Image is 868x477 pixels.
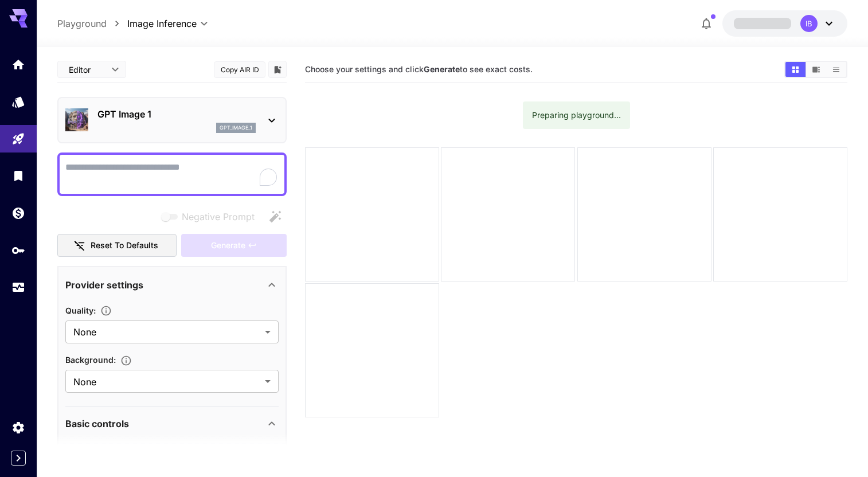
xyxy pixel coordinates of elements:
[800,15,818,32] div: IB
[11,420,25,435] div: Settings
[65,306,96,315] span: Quality :
[784,61,847,78] div: Show images in grid viewShow images in video viewShow images in list view
[65,103,279,138] div: GPT Image 1gpt_image_1
[65,417,129,431] p: Basic controls
[11,243,25,257] div: API Keys
[722,10,847,37] button: IB
[159,209,264,224] span: Negative prompts are not compatible with the selected model.
[532,105,621,126] div: Preparing playground...
[65,355,116,365] span: Background :
[11,132,25,146] div: Playground
[11,451,26,466] button: Expand sidebar
[69,64,104,76] span: Editor
[73,375,260,389] span: None
[806,62,826,77] button: Show images in video view
[272,62,283,76] button: Add to library
[65,278,143,292] p: Provider settings
[65,410,279,437] div: Basic controls
[11,206,25,220] div: Wallet
[182,210,255,224] span: Negative Prompt
[73,325,260,339] span: None
[57,17,127,30] nav: breadcrumb
[11,57,25,72] div: Home
[57,234,177,257] button: Reset to defaults
[11,169,25,183] div: Library
[214,61,265,78] button: Copy AIR ID
[220,124,252,132] p: gpt_image_1
[65,271,279,299] div: Provider settings
[11,280,25,295] div: Usage
[97,107,256,121] p: GPT Image 1
[11,95,25,109] div: Models
[57,17,107,30] a: Playground
[65,161,279,188] textarea: To enrich screen reader interactions, please activate Accessibility in Grammarly extension settings
[127,17,197,30] span: Image Inference
[424,64,460,74] b: Generate
[305,64,533,74] span: Choose your settings and click to see exact costs.
[785,62,806,77] button: Show images in grid view
[826,62,846,77] button: Show images in list view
